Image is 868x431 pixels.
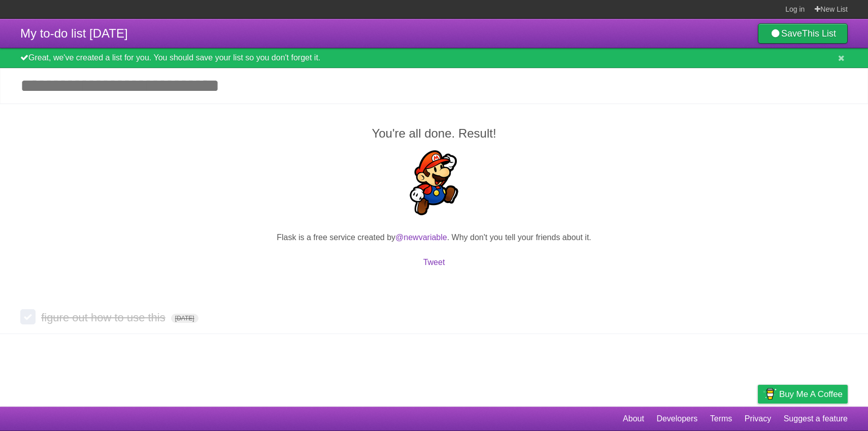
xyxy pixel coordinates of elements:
span: Buy me a coffee [779,385,843,403]
span: My to-do list [DATE] [20,26,128,40]
h2: You're all done. Result! [20,124,848,143]
b: This List [802,28,836,39]
a: SaveThis List [758,23,848,44]
a: @newvariable [395,233,447,242]
span: [DATE] [171,314,198,323]
a: About [623,409,644,428]
span: figure out how to use this [41,311,168,324]
a: Terms [710,409,732,428]
img: Super Mario [402,150,466,215]
a: Developers [656,409,697,428]
a: Buy me a coffee [758,385,848,404]
a: Tweet [423,258,445,267]
label: Done [20,309,36,324]
a: Privacy [745,409,771,428]
a: Suggest a feature [784,409,848,428]
img: Buy me a coffee [763,385,777,403]
p: Flask is a free service created by . Why don't you tell your friends about it. [20,231,848,244]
